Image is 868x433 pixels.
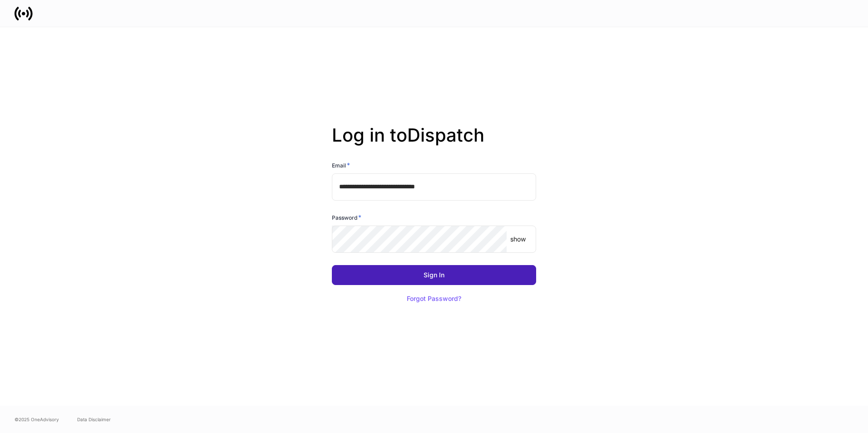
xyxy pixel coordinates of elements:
div: Sign In [424,272,444,278]
button: Forgot Password? [395,289,473,309]
a: Data Disclaimer [77,416,111,423]
button: Sign In [332,265,536,285]
h6: Email [332,161,350,170]
span: © 2025 OneAdvisory [15,416,59,423]
p: show [510,235,526,244]
h6: Password [332,213,361,222]
h2: Log in to Dispatch [332,124,536,161]
div: Forgot Password? [407,295,461,302]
